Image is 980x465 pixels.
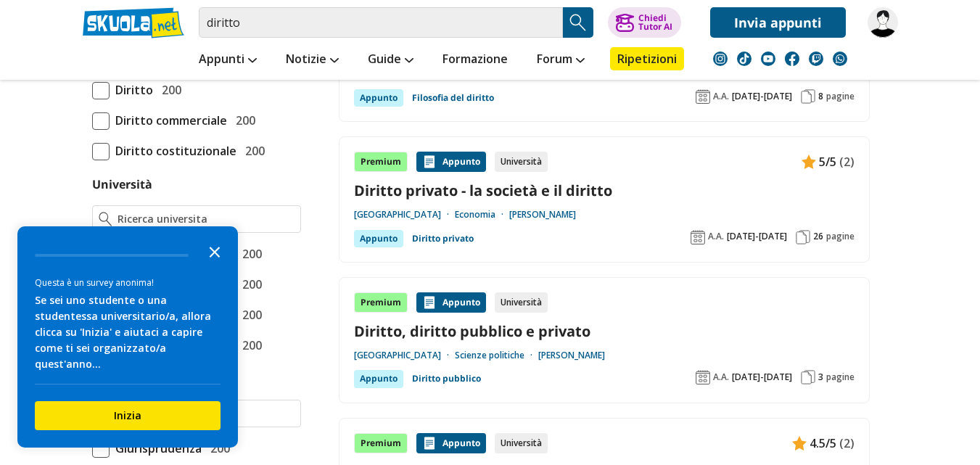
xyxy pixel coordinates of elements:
[801,370,815,384] img: Pagine
[713,371,729,383] span: A.A.
[802,155,816,169] img: Appunti contenuto
[792,436,807,450] img: Appunti contenuto
[495,292,548,313] div: Università
[110,81,153,99] span: Diritto
[813,231,823,242] span: 26
[110,439,202,458] span: Giurisprudenza
[205,439,230,458] span: 200
[416,433,486,453] div: Appunto
[455,350,538,361] a: Scienze politiche
[810,434,836,453] span: 4.5/5
[809,52,823,66] img: twitch
[200,236,229,266] button: Close the survey
[839,152,855,171] span: (2)
[92,176,152,192] label: Università
[638,14,672,31] div: Chiedi Tutor AI
[422,155,437,169] img: Appunti contenuto
[737,52,752,66] img: tiktok
[696,370,710,384] img: Anno accademico
[818,91,823,102] span: 8
[412,89,494,107] a: Filosofia del diritto
[354,370,403,387] div: Appunto
[761,52,775,66] img: youtube
[354,433,408,453] div: Premium
[35,292,221,372] div: Se sei uno studente o una studentessa universitario/a, allora clicca su 'Inizia' e aiutaci a capi...
[563,7,593,38] button: Search Button
[801,89,815,104] img: Pagine
[839,434,855,453] span: (2)
[354,321,855,341] a: Diritto, diritto pubblico e privato
[732,371,792,383] span: [DATE]-[DATE]
[785,52,799,66] img: facebook
[416,152,486,172] div: Appunto
[110,111,227,130] span: Diritto commerciale
[199,7,563,38] input: Cerca appunti, riassunti o versioni
[495,152,548,172] div: Università
[354,152,408,172] div: Premium
[118,212,294,226] input: Ricerca universita
[455,209,509,221] a: Economia
[239,141,265,160] span: 200
[826,231,855,242] span: pagine
[230,111,255,130] span: 200
[35,276,221,289] div: Questa è un survey anonima!
[354,350,455,361] a: [GEOGRAPHIC_DATA]
[538,350,605,361] a: [PERSON_NAME]
[236,336,262,355] span: 200
[567,12,589,33] img: Cerca appunti, riassunti o versioni
[696,89,710,104] img: Anno accademico
[282,47,342,73] a: Notizie
[35,401,221,430] button: Inizia
[422,436,437,450] img: Appunti contenuto
[826,91,855,102] span: pagine
[727,231,787,242] span: [DATE]-[DATE]
[732,91,792,102] span: [DATE]-[DATE]
[708,231,724,242] span: A.A.
[509,209,576,221] a: [PERSON_NAME]
[412,230,474,247] a: Diritto privato
[99,212,112,226] img: Ricerca universita
[608,7,681,38] button: ChiediTutor AI
[364,47,417,73] a: Guide
[713,52,728,66] img: instagram
[236,275,262,294] span: 200
[691,230,705,244] img: Anno accademico
[439,47,511,73] a: Formazione
[796,230,810,244] img: Pagine
[412,370,481,387] a: Diritto pubblico
[422,295,437,310] img: Appunti contenuto
[354,209,455,221] a: [GEOGRAPHIC_DATA]
[416,292,486,313] div: Appunto
[710,7,846,38] a: Invia appunti
[156,81,181,99] span: 200
[610,47,684,70] a: Ripetizioni
[833,52,847,66] img: WhatsApp
[236,305,262,324] span: 200
[495,433,548,453] div: Università
[195,47,260,73] a: Appunti
[826,371,855,383] span: pagine
[713,91,729,102] span: A.A.
[354,292,408,313] div: Premium
[354,181,855,200] a: Diritto privato - la società e il diritto
[110,141,236,160] span: Diritto costituzionale
[354,230,403,247] div: Appunto
[533,47,588,73] a: Forum
[819,152,836,171] span: 5/5
[868,7,898,38] img: timeoFF98
[354,89,403,107] div: Appunto
[236,244,262,263] span: 200
[17,226,238,448] div: Survey
[818,371,823,383] span: 3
